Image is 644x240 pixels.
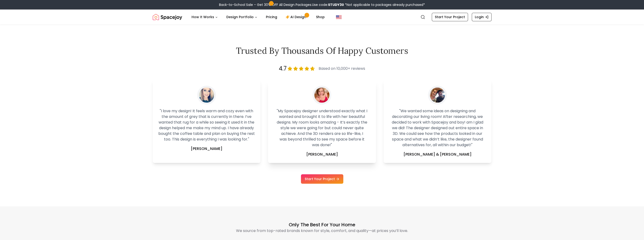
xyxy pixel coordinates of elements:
a: AI Design [282,12,311,22]
button: How It Works [188,12,222,22]
img: Spacejoy customer - Erica & Kaleb's picture [430,87,445,103]
b: STUDY30 [328,2,344,7]
p: " I love my design! It feels warm and cozy even with the amount of grey that is currently in ther... [158,108,255,142]
a: Shop [312,12,328,22]
p: Only the Best for Your Home [153,221,492,228]
a: Login [472,13,492,21]
a: Start Your Project [432,13,468,21]
img: Spacejoy customer - Chelsey Shoup's picture [314,87,329,103]
span: 4.7 [279,65,287,72]
p: " We wanted some ideas on designing and decorating our living room! After researching, we decided... [389,108,486,148]
nav: Main [188,12,328,22]
span: Based on 10,000+ reviews [319,66,365,71]
div: Back-to-School Sale – Get 30% OFF All Design Packages. [219,2,425,7]
a: Start Your Project [301,174,343,184]
a: Spacejoy [153,12,182,22]
p: [PERSON_NAME] [274,152,370,157]
span: *Not applicable to packages already purchased* [344,2,425,7]
img: Spacejoy customer - Trinity Harding's picture [199,87,214,103]
span: Use code: [312,2,344,7]
p: We source from top-rated brands known for style, comfort, and quality—at prices you’ll love. [202,228,443,234]
h2: Trusted by Thousands of Happy Customers [153,46,492,55]
button: Design Portfolio [223,12,261,22]
p: " My Spacejoy designer understood exactly what I wanted and brought it to life with her beautiful... [274,108,370,148]
a: Pricing [262,12,281,22]
img: Spacejoy Logo [153,12,182,22]
p: [PERSON_NAME] [158,146,255,152]
img: United States [336,14,342,20]
nav: Global [153,9,492,25]
p: [PERSON_NAME] & [PERSON_NAME] [389,152,486,157]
